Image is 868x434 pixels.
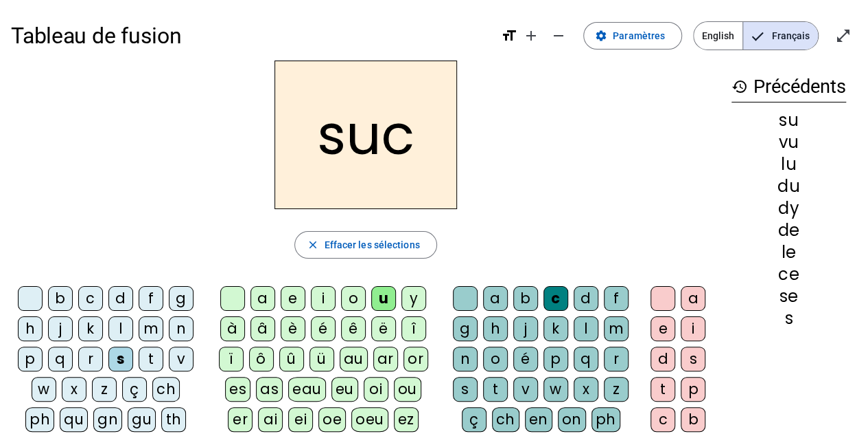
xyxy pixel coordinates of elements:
div: t [139,347,163,371]
div: qu [60,407,88,432]
div: s [731,310,846,327]
div: î [401,316,426,341]
button: Augmenter la taille de la police [517,22,545,50]
div: de [731,222,846,239]
div: s [108,347,133,371]
div: gu [128,407,156,432]
div: â [250,316,275,341]
div: oi [364,377,388,402]
div: d [650,347,675,371]
div: m [604,316,629,341]
div: as [256,377,283,402]
div: lu [731,156,846,173]
div: k [543,316,568,341]
div: d [574,286,598,311]
div: è [281,316,305,341]
div: s [681,347,705,371]
mat-icon: settings [595,30,607,42]
div: c [543,286,568,311]
div: ch [492,407,519,432]
mat-icon: history [731,78,748,95]
div: or [403,347,428,371]
span: English [694,22,742,50]
div: vu [731,134,846,151]
div: o [341,286,366,311]
div: ou [394,377,421,402]
div: es [225,377,250,402]
div: on [558,407,586,432]
button: Diminuer la taille de la police [545,22,572,50]
div: r [604,347,629,371]
div: v [169,347,193,371]
div: s [453,377,478,402]
div: z [604,377,629,402]
div: e [281,286,305,311]
span: Français [743,22,818,50]
div: d [108,286,133,311]
div: a [483,286,508,311]
div: b [513,286,538,311]
mat-icon: open_in_full [835,28,852,44]
div: oeu [351,407,388,432]
h2: suc [274,61,457,209]
div: t [650,377,675,402]
div: ch [152,377,180,402]
div: ce [731,266,846,283]
div: p [543,347,568,371]
div: û [279,347,304,371]
div: i [681,316,705,341]
div: z [92,377,117,402]
div: oe [318,407,346,432]
div: th [161,407,186,432]
div: n [169,316,193,341]
button: Entrer en plein écran [830,22,857,50]
div: r [78,347,103,371]
div: ô [249,347,274,371]
div: ü [309,347,334,371]
div: p [18,347,43,371]
div: su [731,112,846,129]
div: w [543,377,568,402]
div: du [731,178,846,195]
div: se [731,288,846,305]
div: er [228,407,253,432]
h3: Précédents [731,72,846,102]
div: b [681,407,705,432]
mat-icon: remove [550,28,567,44]
div: ê [341,316,366,341]
span: Effacer les sélections [324,237,419,253]
div: eau [288,377,326,402]
div: k [78,316,103,341]
div: m [139,316,163,341]
div: l [574,316,598,341]
div: ar [373,347,398,371]
div: f [604,286,629,311]
div: j [513,316,538,341]
div: ç [462,407,486,432]
div: f [139,286,163,311]
div: t [483,377,508,402]
span: Paramètres [613,28,665,44]
mat-icon: add [523,28,539,44]
div: x [62,377,86,402]
div: b [48,286,73,311]
button: Effacer les sélections [294,231,436,259]
div: a [681,286,705,311]
div: y [401,286,426,311]
div: g [169,286,193,311]
div: au [340,347,368,371]
div: p [681,377,705,402]
h1: Tableau de fusion [11,14,490,58]
div: c [78,286,103,311]
div: ez [394,407,419,432]
div: u [371,286,396,311]
div: g [453,316,478,341]
div: gn [93,407,122,432]
div: ç [122,377,147,402]
div: j [48,316,73,341]
div: é [311,316,336,341]
div: en [525,407,552,432]
div: q [574,347,598,371]
div: i [311,286,336,311]
div: n [453,347,478,371]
